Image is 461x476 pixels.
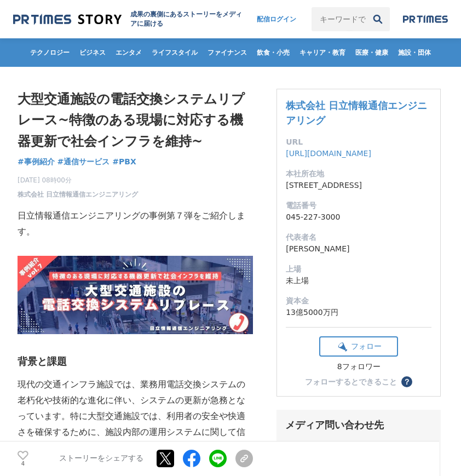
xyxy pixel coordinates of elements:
p: 4 [18,461,28,467]
span: エンタメ [111,48,146,57]
span: ？ [403,378,411,386]
dt: 本社所在地 [286,168,431,180]
button: 検索 [366,7,390,31]
a: 成果の裏側にあるストーリーをメディアに届ける 成果の裏側にあるストーリーをメディアに届ける [13,10,246,28]
span: テクノロジー [26,48,74,57]
img: prtimes [403,15,448,24]
span: [DATE] 08時00分 [18,175,138,185]
a: キャリア・教育 [295,38,350,67]
span: キャリア・教育 [295,48,350,57]
span: #事例紹介 [18,157,55,167]
button: ？ [401,376,412,387]
dd: 未上場 [286,275,431,286]
a: ライフスタイル [147,38,202,67]
a: エンタメ [111,38,146,67]
a: ビジネス [75,38,110,67]
a: 飲食・小売 [252,38,294,67]
a: テクノロジー [26,38,74,67]
a: #通信サービス [57,156,110,168]
dd: 045-227-3000 [286,211,431,223]
a: [URL][DOMAIN_NAME] [286,149,371,158]
div: メディア問い合わせ先 [285,418,432,432]
a: 施設・団体 [394,38,435,67]
dd: 13億5000万円 [286,307,431,318]
span: 医療・健康 [351,48,393,57]
img: thumbnail_4408f240-39ca-11f0-8892-e1dacf5bd837.jpg [18,256,253,335]
span: #PBX [112,157,136,167]
a: #事例紹介 [18,156,55,168]
a: 株式会社 日立情報通信エンジニアリング [286,100,427,126]
span: ビジネス [75,48,110,57]
span: #通信サービス [57,157,110,167]
dd: [STREET_ADDRESS] [286,180,431,191]
strong: 背景と課題 [18,356,67,367]
dt: 上場 [286,263,431,275]
dt: 電話番号 [286,200,431,211]
dt: 資本金 [286,295,431,307]
h2: 成果の裏側にあるストーリーをメディアに届ける [130,10,246,28]
span: 飲食・小売 [252,48,294,57]
div: メディアユーザーとしてログインすると、担当者の連絡先を閲覧できます。 [285,440,432,460]
img: 成果の裏側にあるストーリーをメディアに届ける [13,12,122,27]
a: 株式会社 日立情報通信エンジニアリング [18,190,138,199]
p: ストーリーをシェアする [59,454,143,464]
p: 日立情報通信エンジニアリングの事例第７弾をご紹介します。 [18,208,253,240]
dt: 代表者名 [286,232,431,243]
dt: URL [286,136,431,148]
button: フォロー [319,336,398,357]
div: フォローするとできること [305,378,397,386]
a: 配信ログイン [246,7,307,31]
p: 現代の交通インフラ施設では、業務用電話交換システムの老朽化や技術的な進化に伴い、システムの更新が急務となっています。特に大型交通施設では、利用者の安全や快適さを確保するために、施設内部の運用シス... [18,377,253,456]
span: 施設・団体 [394,48,435,57]
dd: [PERSON_NAME] [286,243,431,255]
a: 医療・健康 [351,38,393,67]
a: #PBX [112,156,136,168]
span: ライフスタイル [147,48,202,57]
div: 8フォロワー [319,362,398,372]
h1: 大型交通施設の電話交換システムリプレース~特徴のある現場に対応する機器更新で社会インフラを維持~ [18,89,253,152]
a: ファイナンス [203,38,251,67]
span: ファイナンス [203,48,251,57]
input: キーワードで検索 [312,7,366,31]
